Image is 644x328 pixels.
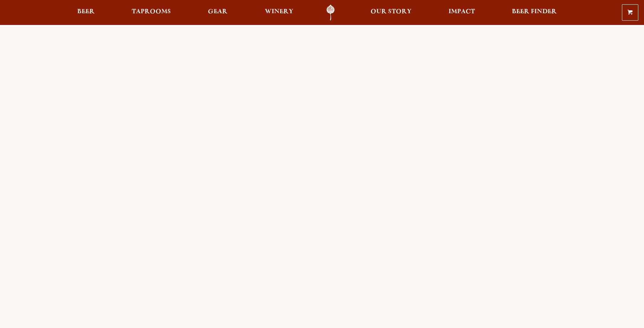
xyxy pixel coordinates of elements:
span: Beer Finder [512,9,557,15]
a: Beer Finder [507,5,561,21]
a: Odell Home [317,5,344,21]
a: Gear [203,5,232,21]
span: Winery [265,9,293,15]
span: Taprooms [132,9,171,15]
span: Beer [77,9,95,15]
a: Impact [444,5,480,21]
a: Taprooms [127,5,176,21]
span: Impact [449,9,475,15]
span: Our Story [371,9,412,15]
a: Winery [260,5,298,21]
a: Beer [73,5,99,21]
span: Gear [208,9,227,15]
a: Our Story [366,5,416,21]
